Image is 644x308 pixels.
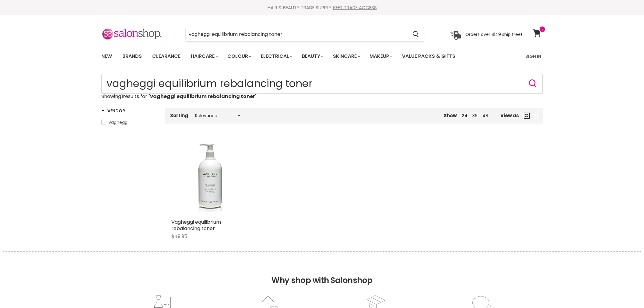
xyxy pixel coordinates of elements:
[101,108,125,114] h3: Vendor
[462,113,467,119] a: 24
[121,93,123,100] strong: 1
[256,50,296,63] a: Electrical
[94,47,550,65] nav: Main
[118,50,146,63] a: Brands
[108,119,128,125] span: Vagheggi
[297,50,327,63] a: Beauty
[171,219,221,232] a: Vagheggi equilibrium rebalancing toner
[148,50,185,63] a: Clearance
[223,50,255,63] a: Colour
[101,119,158,126] a: Vagheggi
[444,112,457,119] span: Show
[101,74,543,94] form: Product
[94,5,550,11] div: HAIR & BEAUTY TRADE SUPPLY |
[365,50,396,63] a: Makeup
[171,138,249,216] img: Vagheggi equilibrium rebalancing toner
[500,113,519,118] span: View as
[3,251,641,294] h2: Why shop with Salonshop
[465,31,522,37] p: Orders over $149 ship free!
[150,93,255,100] strong: vagheggi equilibrium rebalancing toner
[482,113,488,119] a: 48
[186,27,408,41] input: Search
[408,27,424,41] button: Search
[97,50,117,63] a: New
[472,113,478,119] a: 36
[522,50,545,63] a: Sign In
[101,94,543,99] p: Showing results for " "
[334,4,377,11] a: GET TRADE ACCESS
[97,47,491,65] ul: Main menu
[171,233,187,240] span: $49.95
[528,79,538,89] button: Search
[328,50,364,63] a: Skincare
[397,50,460,63] a: Value Packs & Gifts
[185,27,424,42] form: Product
[186,50,222,63] a: Haircare
[101,74,543,94] input: Search
[170,113,188,118] label: Sorting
